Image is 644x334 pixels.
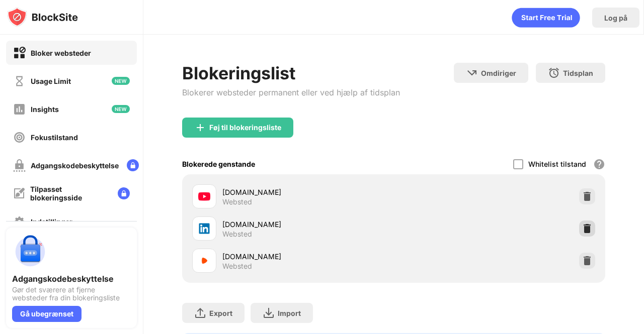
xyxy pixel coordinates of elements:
[222,262,252,271] div: Websted
[198,222,210,235] img: favicons
[12,306,82,322] div: Gå ubegrænset
[13,159,26,172] img: password-protection-off.svg
[182,63,400,83] div: Blokeringslist
[512,8,580,28] div: animation
[222,251,394,262] div: [DOMAIN_NAME]
[12,234,48,270] img: push-password-protection.svg
[278,309,301,317] div: Import
[182,87,400,97] div: Blokerer websteder permanent eller ved hjælp af tidsplan
[222,187,394,197] div: [DOMAIN_NAME]
[31,77,71,85] div: Usage Limit
[13,47,26,59] img: block-on.svg
[12,286,131,302] div: Gør det sværere at fjerne websteder fra din blokeringsliste
[222,219,394,230] div: [DOMAIN_NAME]
[13,103,26,116] img: insights-off.svg
[13,215,26,228] img: settings-off.svg
[563,69,593,77] div: Tidsplan
[7,7,78,27] img: logo-blocksite.svg
[31,49,91,57] div: Bloker websteder
[481,69,516,77] div: Omdiriger
[31,161,119,170] div: Adgangskodebeskyttelse
[604,14,627,22] div: Log på
[112,77,130,85] img: new-icon.svg
[209,124,281,132] div: Føj til blokeringsliste
[528,160,586,168] div: Whitelist tilstand
[31,133,78,142] div: Fokustilstand
[198,255,210,267] img: favicons
[31,105,59,114] div: Insights
[118,187,130,199] img: lock-menu.svg
[112,105,130,113] img: new-icon.svg
[13,187,25,199] img: customize-block-page-off.svg
[222,230,252,239] div: Websted
[209,309,232,317] div: Export
[13,131,26,144] img: focus-off.svg
[222,197,252,206] div: Websted
[30,185,110,202] div: Tilpasset blokeringsside
[31,217,72,226] div: Indstillinger
[13,75,26,87] img: time-usage-off.svg
[198,190,210,202] img: favicons
[182,160,255,168] div: Blokerede genstande
[12,274,131,284] div: Adgangskodebeskyttelse
[127,159,139,171] img: lock-menu.svg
